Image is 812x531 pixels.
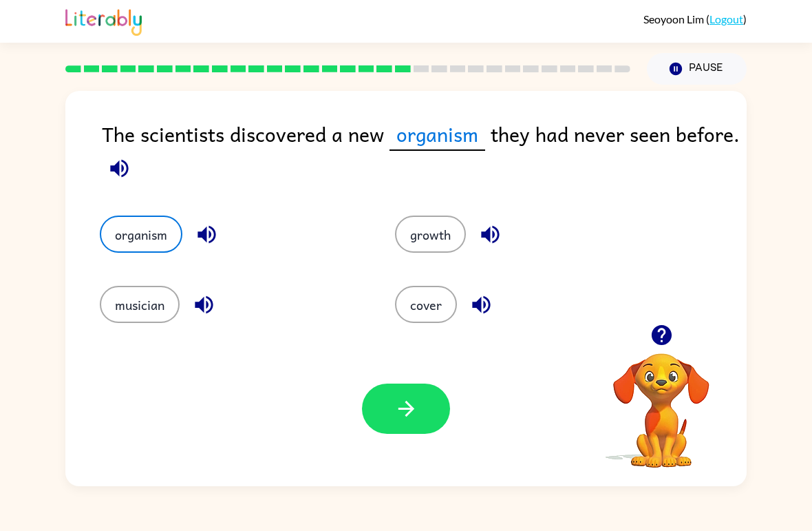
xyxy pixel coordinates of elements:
[647,53,747,85] button: Pause
[395,216,466,253] button: growth
[395,286,457,323] button: cover
[65,6,142,36] img: Literably
[643,12,747,25] div: ( )
[592,332,730,470] video: Your browser must support playing .mp4 files to use Literably. Please try using another browser.
[100,286,180,323] button: musician
[643,12,706,25] span: Seoyoon Lim
[389,118,485,151] span: organism
[709,12,743,25] a: Logout
[100,216,182,253] button: organism
[102,118,747,188] div: The scientists discovered a new they had never seen before.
